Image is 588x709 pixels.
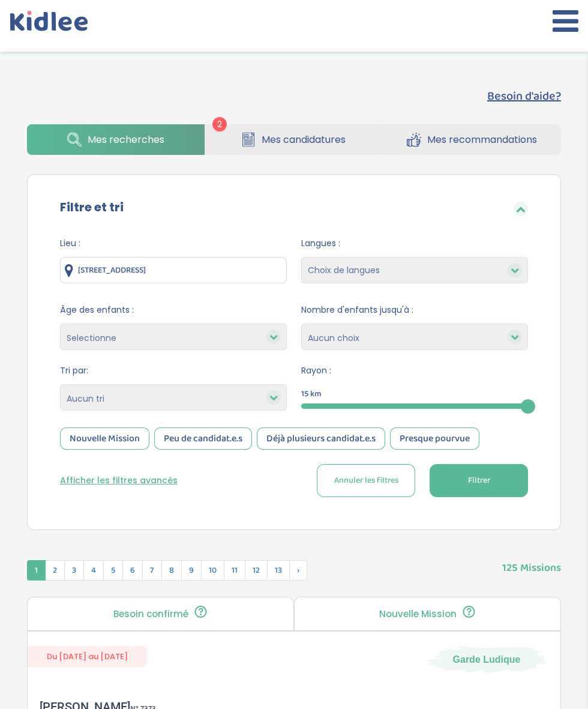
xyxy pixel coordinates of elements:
[427,132,537,147] span: Mes recommandations
[257,427,385,450] div: Déjà plusieurs candidat.e.s
[45,560,65,581] span: 2
[245,560,268,581] span: 12
[88,132,164,147] span: Mes recherches
[60,257,287,283] input: Ville ou code postale
[224,560,245,581] span: 11
[317,464,415,497] button: Annuler les filtres
[383,124,561,155] a: Mes recommandations
[83,560,104,581] span: 4
[301,388,322,400] span: 15 km
[103,560,123,581] span: 5
[289,560,307,581] span: Suivant »
[379,609,457,619] p: Nouvelle Mission
[212,117,227,131] span: 2
[60,237,287,250] span: Lieu :
[301,237,528,250] span: Langues :
[60,364,287,377] span: Tri par:
[390,427,479,450] div: Presque pourvue
[181,560,202,581] span: 9
[468,474,490,487] span: Filtrer
[27,560,46,581] span: 1
[267,560,290,581] span: 13
[113,609,188,619] p: Besoin confirmé
[430,464,528,497] button: Filtrer
[453,653,521,666] span: Garde Ludique
[154,427,252,450] div: Peu de candidat.e.s
[122,560,143,581] span: 6
[502,548,561,576] span: 125 Missions
[205,124,383,155] a: Mes candidatures
[27,124,205,155] a: Mes recherches
[28,646,147,667] span: Du [DATE] au [DATE]
[487,87,561,105] button: Besoin d'aide?
[142,560,162,581] span: 7
[201,560,224,581] span: 10
[64,560,84,581] span: 3
[60,304,287,316] span: Âge des enfants :
[60,427,149,450] div: Nouvelle Mission
[161,560,182,581] span: 8
[301,364,528,377] span: Rayon :
[301,304,528,316] span: Nombre d'enfants jusqu'à :
[60,198,124,216] label: Filtre et tri
[60,474,178,487] button: Afficher les filtres avancés
[262,132,346,147] span: Mes candidatures
[334,474,398,487] span: Annuler les filtres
